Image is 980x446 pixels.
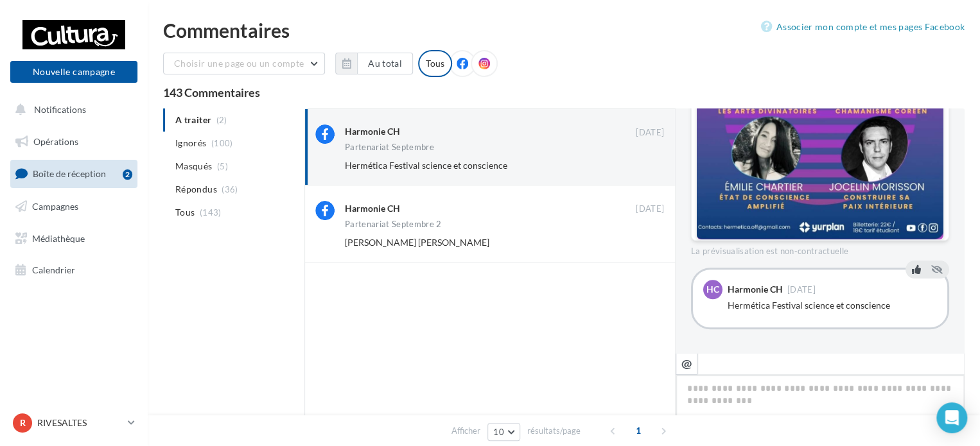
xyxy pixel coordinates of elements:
span: HC [706,283,719,296]
span: (36) [222,184,238,194]
div: Partenariat Septembre 2 [345,220,441,228]
span: Tous [175,206,195,219]
button: Notifications [8,96,135,123]
i: @ [681,357,692,369]
span: (143) [200,207,222,218]
span: [DATE] [636,127,664,139]
span: Choisir une page ou un compte [174,58,304,69]
span: [DATE] [636,203,664,215]
a: Campagnes [8,193,140,220]
span: Afficher [451,425,480,437]
div: 143 Commentaires [163,87,965,98]
div: La prévisualisation est non-contractuelle [691,241,949,257]
span: R [20,416,26,429]
span: Notifications [34,104,86,115]
span: Hermética Festival science et conscience [345,160,507,171]
span: [PERSON_NAME] [PERSON_NAME] [345,237,489,248]
span: 10 [493,427,504,437]
span: Répondus [175,183,217,196]
button: Au total [335,53,413,74]
span: Masqués [175,160,212,173]
div: 2 [123,169,132,180]
a: Associer mon compte et mes pages Facebook [761,19,965,35]
a: Boîte de réception2 [8,160,140,187]
span: Opérations [33,136,78,147]
span: (5) [217,161,228,171]
button: Choisir une page ou un compte [163,53,325,74]
a: R RIVESALTES [10,411,137,435]
div: Harmonie CH [728,285,783,294]
span: (100) [211,138,233,148]
div: Harmonie CH [345,202,400,215]
span: 1 [628,420,649,441]
button: @ [676,353,697,375]
span: Campagnes [32,201,78,212]
button: Nouvelle campagne [10,61,137,83]
span: Médiathèque [32,232,85,243]
button: Au total [357,53,413,74]
div: Open Intercom Messenger [936,402,967,433]
button: 10 [487,423,520,441]
div: Harmonie CH [345,125,400,138]
div: Hermética Festival science et conscience [728,299,937,312]
a: Médiathèque [8,225,140,252]
span: Boîte de réception [33,168,106,179]
span: résultats/page [527,425,581,437]
span: Calendrier [32,264,75,275]
a: Opérations [8,128,140,155]
span: Ignorés [175,137,206,150]
a: Calendrier [8,257,140,284]
p: RIVESALTES [37,416,123,429]
span: [DATE] [787,286,816,294]
div: Tous [418,50,452,77]
div: Commentaires [163,21,965,40]
div: Partenariat Septembre [345,143,434,151]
